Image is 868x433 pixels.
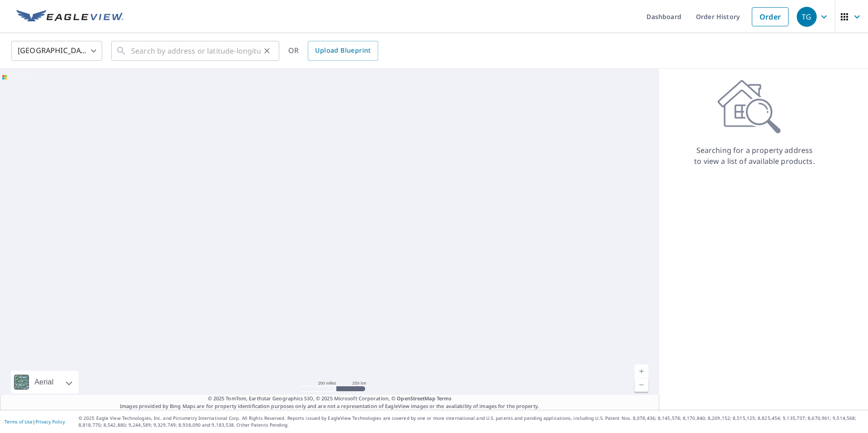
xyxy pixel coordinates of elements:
button: Clear [261,44,273,57]
a: Privacy Policy [35,418,65,425]
p: © 2025 Eagle View Technologies, Inc. and Pictometry International Corp. All Rights Reserved. Repo... [79,415,863,428]
a: Terms [437,395,452,402]
div: [GEOGRAPHIC_DATA] [11,38,102,64]
div: Aerial [32,371,56,394]
a: Order [752,7,789,26]
a: Current Level 5, Zoom Out [635,378,648,392]
p: | [5,419,65,424]
span: © 2025 TomTom, Earthstar Geographics SIO, © 2025 Microsoft Corporation, © [208,395,452,403]
span: Upload Blueprint [315,45,370,56]
input: Search by address or latitude-longitude [131,38,261,64]
div: Aerial [11,371,79,394]
p: Searching for a property address to view a list of available products. [694,145,815,167]
div: OR [288,41,378,61]
a: Upload Blueprint [308,41,378,61]
div: TG [797,7,817,27]
a: Terms of Use [5,418,33,425]
a: Current Level 5, Zoom In [635,364,648,378]
img: EV Logo [16,10,123,24]
a: OpenStreetMap [397,395,435,402]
